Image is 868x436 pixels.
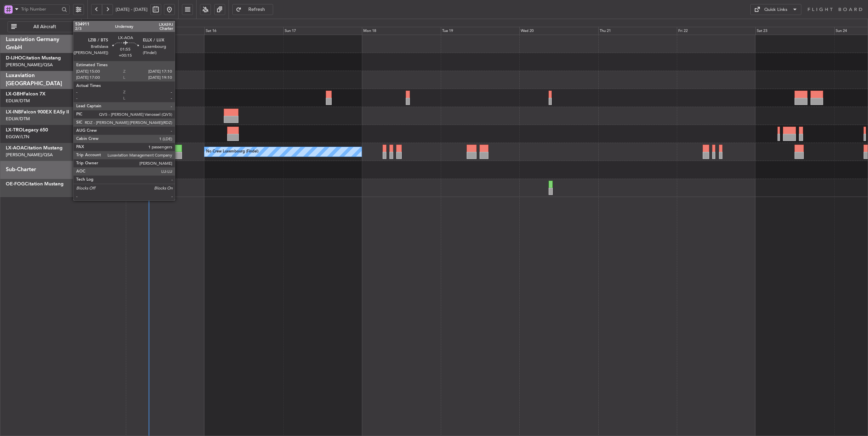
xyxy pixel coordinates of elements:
div: Thu 14 [47,27,126,35]
div: No Crew Luxembourg (Findel) [206,147,258,157]
div: Wed 20 [519,27,598,35]
a: LX-TROLegacy 650 [6,128,48,132]
span: D-IJHO [6,56,22,60]
div: Thu 21 [598,27,677,35]
div: Sun 17 [283,27,362,35]
div: [DATE] [83,20,94,26]
a: [PERSON_NAME]/QSA [6,152,53,158]
a: EGGW/LTN [6,134,29,140]
a: EDLW/DTM [6,98,30,104]
div: Sat 16 [204,27,283,35]
a: LX-INBFalcon 900EX EASy II [6,110,69,114]
div: Fri 22 [677,27,755,35]
div: Sat 23 [755,27,834,35]
a: LX-GBHFalcon 7X [6,92,46,96]
span: Refresh [243,7,271,12]
button: Refresh [232,4,273,15]
a: [PERSON_NAME]/QSA [6,62,53,68]
a: EDLW/DTM [6,116,30,122]
button: All Aircraft [7,21,74,32]
span: LX-TRO [6,128,23,132]
a: OE-FOGCitation Mustang [6,182,64,186]
div: Fri 15 [126,27,204,35]
span: LX-INB [6,110,21,114]
span: All Aircraft [18,24,71,29]
span: OE-FOG [6,182,25,186]
div: Mon 18 [362,27,440,35]
span: [DATE] - [DATE] [116,6,148,13]
a: LX-AOACitation Mustang [6,146,63,150]
button: Quick Links [750,4,801,15]
span: LX-AOA [6,146,24,150]
input: Trip Number [21,4,60,14]
div: Quick Links [764,6,787,13]
div: Tue 19 [441,27,519,35]
span: LX-GBH [6,92,23,96]
a: D-IJHOCitation Mustang [6,56,61,60]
